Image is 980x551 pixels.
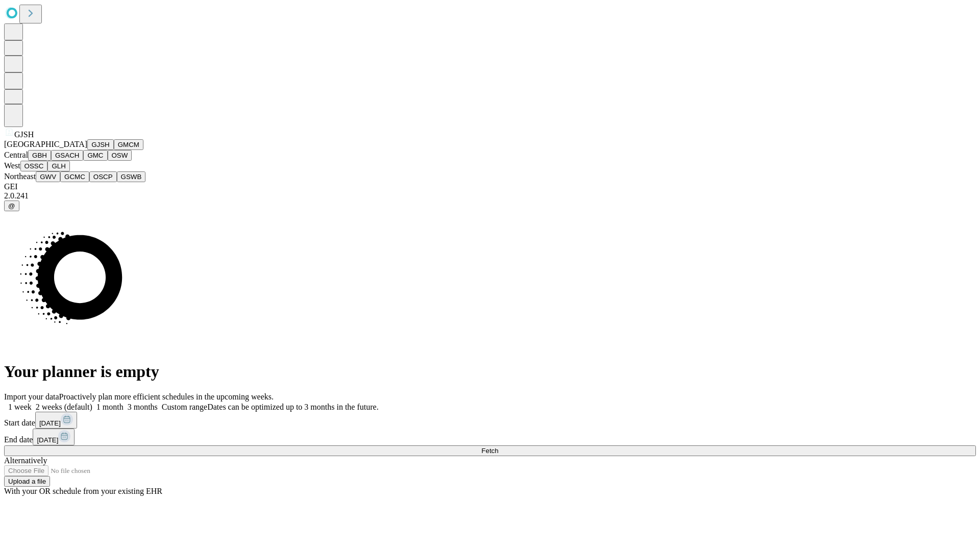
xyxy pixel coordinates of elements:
[4,412,976,429] div: Start date
[4,140,87,148] span: [GEOGRAPHIC_DATA]
[8,403,32,411] span: 1 week
[51,150,83,161] button: GSACH
[60,171,89,182] button: GCMC
[4,476,50,487] button: Upload a file
[4,172,36,181] span: Northeast
[14,130,34,139] span: GJSH
[89,171,117,182] button: OSCP
[59,392,274,401] span: Proactively plan more efficient schedules in the upcoming weeks.
[481,447,498,455] span: Fetch
[36,171,60,182] button: GWV
[33,429,75,445] button: [DATE]
[20,161,48,171] button: OSSC
[108,150,132,161] button: OSW
[207,403,378,411] span: Dates can be optimized up to 3 months in the future.
[4,201,19,211] button: @
[114,139,143,150] button: GMCM
[4,362,976,381] h1: Your planner is empty
[47,161,69,171] button: GLH
[96,403,124,411] span: 1 month
[35,412,77,429] button: [DATE]
[4,456,47,465] span: Alternatively
[36,403,92,411] span: 2 weeks (default)
[83,150,107,161] button: GMC
[4,182,976,191] div: GEI
[87,139,114,150] button: GJSH
[28,150,51,161] button: GBH
[4,392,59,401] span: Import your data
[4,161,20,170] span: West
[8,202,15,210] span: @
[4,487,162,495] span: With your OR schedule from your existing EHR
[4,191,976,201] div: 2.0.241
[4,445,976,456] button: Fetch
[162,403,207,411] span: Custom range
[4,429,976,445] div: End date
[39,419,61,427] span: [DATE]
[117,171,146,182] button: GSWB
[37,436,58,444] span: [DATE]
[128,403,158,411] span: 3 months
[4,151,28,159] span: Central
